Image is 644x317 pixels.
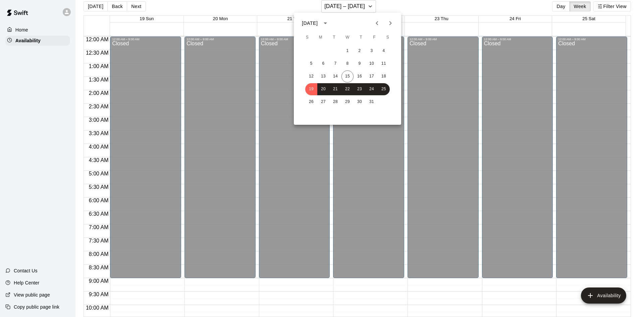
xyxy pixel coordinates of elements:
[329,83,341,95] button: 21
[378,70,390,83] button: 18
[301,31,313,44] span: Sunday
[378,45,390,57] button: 4
[341,70,354,83] button: 15
[341,45,354,57] button: 1
[366,45,378,57] button: 3
[378,83,390,95] button: 25
[341,83,354,95] button: 22
[378,58,390,70] button: 11
[317,70,329,83] button: 13
[341,31,354,44] span: Wednesday
[329,70,341,83] button: 14
[354,70,366,83] button: 16
[328,31,340,44] span: Tuesday
[354,58,366,70] button: 9
[305,58,317,70] button: 5
[382,31,394,44] span: Saturday
[366,70,378,83] button: 17
[317,58,329,70] button: 6
[366,83,378,95] button: 24
[370,16,384,30] button: Previous month
[354,45,366,57] button: 2
[305,83,317,95] button: 19
[366,96,378,108] button: 31
[341,96,354,108] button: 29
[384,16,397,30] button: Next month
[329,96,341,108] button: 28
[317,96,329,108] button: 27
[354,96,366,108] button: 30
[366,58,378,70] button: 10
[302,20,318,27] div: [DATE]
[317,83,329,95] button: 20
[320,17,331,29] button: calendar view is open, switch to year view
[329,58,341,70] button: 7
[355,31,367,44] span: Thursday
[354,83,366,95] button: 23
[305,96,317,108] button: 26
[368,31,380,44] span: Friday
[315,31,327,44] span: Monday
[341,58,354,70] button: 8
[305,70,317,83] button: 12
